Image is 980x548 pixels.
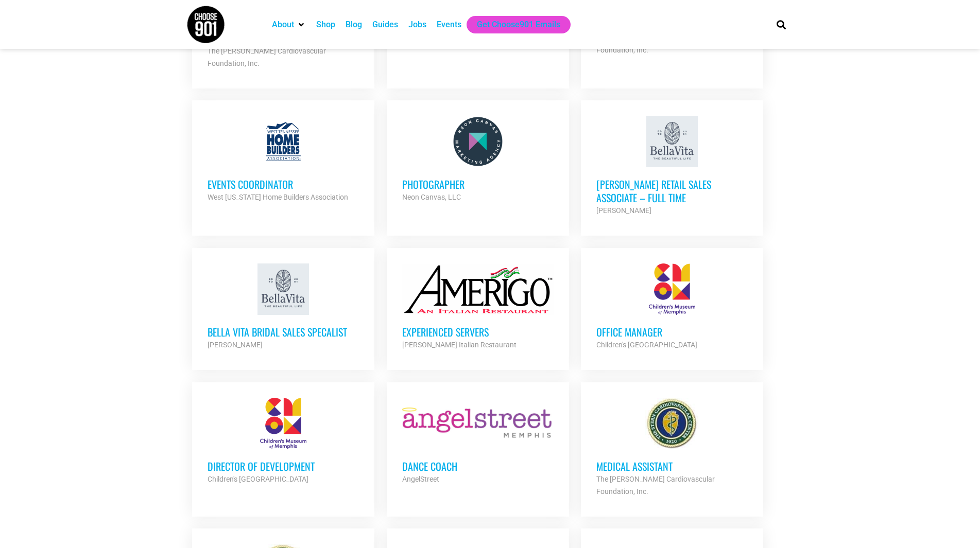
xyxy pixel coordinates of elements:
[208,459,359,473] h3: Director of Development
[208,341,263,349] strong: [PERSON_NAME]
[402,475,439,483] strong: AngelStreet
[581,248,763,366] a: Office Manager Children's [GEOGRAPHIC_DATA]
[208,193,348,201] strong: West [US_STATE] Home Builders Association
[192,100,374,219] a: Events Coordinator West [US_STATE] Home Builders Association
[596,325,748,339] h3: Office Manager
[346,19,362,31] a: Blog
[208,475,308,483] strong: Children's [GEOGRAPHIC_DATA]
[596,459,748,473] h3: Medical Assistant
[387,382,569,501] a: Dance Coach AngelStreet
[316,19,335,31] a: Shop
[387,248,569,366] a: Experienced Servers [PERSON_NAME] Italian Restaurant
[208,47,326,67] strong: The [PERSON_NAME] Cardiovascular Foundation, Inc.
[267,16,311,33] div: About
[387,100,569,219] a: Photographer Neon Canvas, LLC
[402,178,554,191] h3: Photographer
[581,100,763,232] a: [PERSON_NAME] Retail Sales Associate – Full Time [PERSON_NAME]
[596,206,651,215] strong: [PERSON_NAME]
[477,19,560,31] a: Get Choose901 Emails
[772,16,789,33] div: Search
[372,19,398,31] a: Guides
[192,382,374,501] a: Director of Development Children's [GEOGRAPHIC_DATA]
[408,19,426,31] a: Jobs
[267,16,759,33] nav: Main nav
[581,382,763,513] a: Medical Assistant The [PERSON_NAME] Cardiovascular Foundation, Inc.
[192,248,374,366] a: Bella Vita Bridal Sales Specalist [PERSON_NAME]
[596,178,748,204] h3: [PERSON_NAME] Retail Sales Associate – Full Time
[437,19,461,31] a: Events
[596,341,697,349] strong: Children's [GEOGRAPHIC_DATA]
[402,325,554,339] h3: Experienced Servers
[596,475,715,496] strong: The [PERSON_NAME] Cardiovascular Foundation, Inc.
[402,341,517,349] strong: [PERSON_NAME] Italian Restaurant
[208,178,359,191] h3: Events Coordinator
[208,325,359,339] h3: Bella Vita Bridal Sales Specalist
[272,19,294,31] a: About
[596,33,715,54] strong: The [PERSON_NAME] Cardiovascular Foundation, Inc.
[402,193,461,201] strong: Neon Canvas, LLC
[402,459,554,473] h3: Dance Coach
